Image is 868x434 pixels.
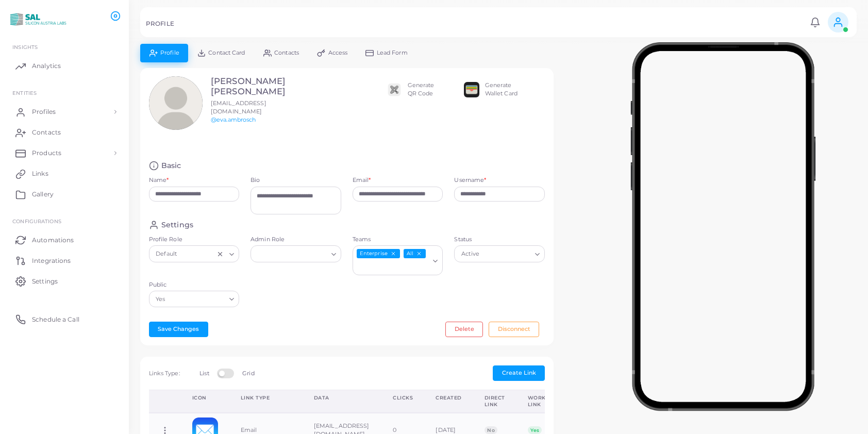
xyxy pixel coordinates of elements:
[192,394,218,402] div: Icon
[211,116,256,123] a: @eva.ambrosch
[387,82,402,97] img: qr2.png
[377,50,408,56] span: Lead Form
[390,250,397,257] button: Deselect Enterprise
[255,248,327,260] input: Search for option
[199,370,209,378] label: List
[630,42,815,411] img: phone-mock.b55596b7.png
[8,271,121,291] a: Settings
[314,394,371,402] div: Data
[8,163,121,184] a: Links
[160,50,179,56] span: Profile
[415,250,423,257] button: Deselect All
[211,99,266,115] span: [EMAIL_ADDRESS][DOMAIN_NAME]
[12,218,61,224] span: Configurations
[393,394,413,402] div: Clicks
[8,229,121,250] a: Automations
[32,169,48,178] span: Links
[502,369,536,376] span: Create Link
[32,190,54,199] span: Gallery
[149,281,240,289] label: Public
[168,293,225,305] input: Search for option
[8,184,121,205] a: Gallery
[274,50,299,56] span: Contacts
[8,122,121,143] a: Contacts
[32,107,56,116] span: Profiles
[32,148,61,158] span: Products
[485,81,518,98] div: Generate Wallet Card
[242,370,254,378] label: Grid
[32,236,74,245] span: Automations
[32,256,71,265] span: Integrations
[208,50,245,56] span: Contact Card
[211,76,307,97] h3: [PERSON_NAME] [PERSON_NAME]
[8,143,121,163] a: Products
[149,236,240,244] label: Profile Role
[146,20,174,27] h5: PROFILE
[485,394,505,408] div: Direct Link
[328,50,348,56] span: Access
[149,370,180,377] span: Links Type:
[12,90,37,96] span: ENTITIES
[149,291,240,307] div: Search for option
[454,176,486,185] label: Username
[241,394,291,402] div: Link Type
[454,245,545,262] div: Search for option
[445,322,483,337] button: Delete
[489,322,539,337] button: Disconnect
[8,56,121,76] a: Analytics
[8,309,121,329] a: Schedule a Call
[436,394,462,402] div: Created
[251,245,341,262] div: Search for option
[353,236,443,244] label: Teams
[149,176,169,185] label: Name
[149,245,240,262] div: Search for option
[155,249,178,260] span: Default
[408,81,435,98] div: Generate QR Code
[32,61,61,71] span: Analytics
[493,365,545,381] button: Create Link
[251,236,341,244] label: Admin Role
[149,390,181,413] th: Action
[404,249,426,258] span: All
[353,176,371,185] label: Email
[8,102,121,122] a: Profiles
[528,394,564,408] div: Workspace Link
[454,236,545,244] label: Status
[161,220,193,230] h4: Settings
[354,261,429,273] input: Search for option
[460,249,480,260] span: Active
[464,82,479,97] img: apple-wallet.png
[32,277,58,286] span: Settings
[179,248,214,260] input: Search for option
[482,248,531,260] input: Search for option
[8,250,121,271] a: Integrations
[216,250,224,258] button: Clear Selected
[161,161,181,171] h4: Basic
[149,322,208,337] button: Save Changes
[357,249,400,258] span: Enterprise
[32,315,79,324] span: Schedule a Call
[9,10,66,29] img: logo
[32,128,61,137] span: Contacts
[353,245,443,275] div: Search for option
[155,294,167,305] span: Yes
[12,44,38,50] span: INSIGHTS
[251,176,341,185] label: Bio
